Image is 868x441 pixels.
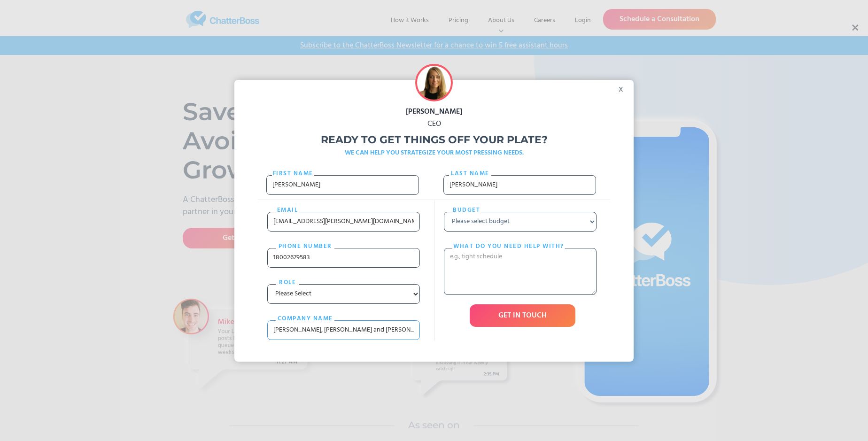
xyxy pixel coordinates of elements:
div: [PERSON_NAME] [234,106,634,118]
input: e.g., ChatterBoss [267,320,420,340]
input: GET IN TOUCH [470,304,575,327]
form: Freebie Popup Form 2021 [258,163,610,349]
label: email [276,206,299,215]
label: Last name [449,169,491,178]
input: e.g., John [266,175,419,195]
label: Role [276,278,299,287]
div: CEO [234,118,634,130]
input: e.g., Smith [443,175,596,195]
label: cOMPANY NAME [276,314,334,324]
label: PHONE nUMBER [276,242,334,251]
strong: Ready to get things off your plate? [321,133,548,146]
input: e.g., (888) 888-8888 [267,248,420,268]
div: x [612,80,634,94]
label: First Name [272,169,314,178]
strong: WE CAN HELP YOU STRATEGIZE YOUR MOST PRESSING NEEDS. [345,147,524,158]
label: Budget [452,206,480,215]
input: e.g your@email.com [267,212,420,232]
label: What do you need help with? [452,242,565,251]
